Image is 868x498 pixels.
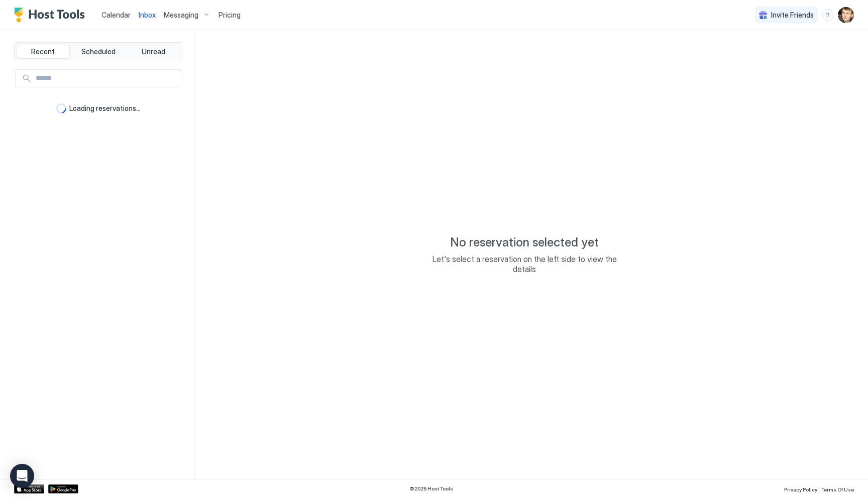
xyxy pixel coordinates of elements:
[17,45,70,59] button: Recent
[838,7,854,23] div: User profile
[101,10,131,20] a: Calendar
[69,104,141,113] span: Loading reservations...
[409,485,453,492] span: © 2025 Host Tools
[101,11,131,19] span: Calendar
[784,483,817,494] a: Privacy Policy
[14,42,182,61] div: tab-group
[14,8,89,23] a: Host Tools Logo
[139,10,156,20] a: Inbox
[72,45,125,59] button: Scheduled
[14,484,44,493] a: App Store
[450,235,599,250] span: No reservation selected yet
[822,9,834,21] div: menu
[56,103,66,113] div: loading
[139,11,156,19] span: Inbox
[127,45,180,59] button: Unread
[771,11,814,20] span: Invite Friends
[784,486,817,492] span: Privacy Policy
[10,464,34,488] div: Open Intercom Messenger
[424,254,625,274] span: Let's select a reservation on the left side to view the details
[821,483,854,494] a: Terms Of Use
[48,484,78,493] a: Google Play Store
[32,70,181,87] input: Input Field
[142,47,165,56] span: Unread
[31,47,55,56] span: Recent
[821,486,854,492] span: Terms Of Use
[81,47,116,56] span: Scheduled
[164,11,198,20] span: Messaging
[219,11,241,20] span: Pricing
